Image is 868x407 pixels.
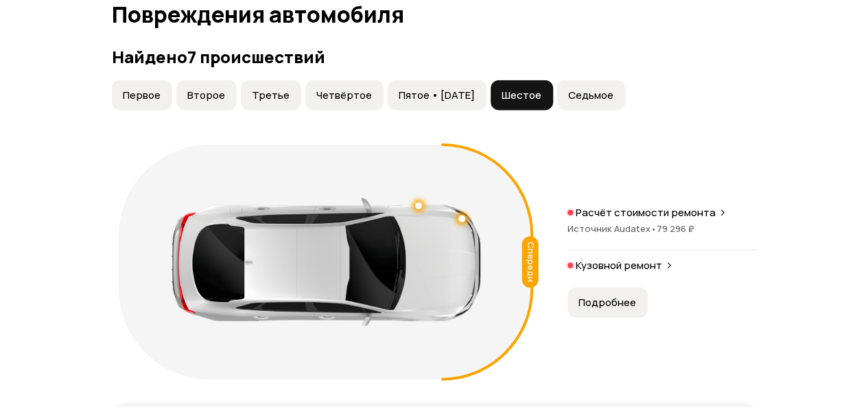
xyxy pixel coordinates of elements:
h1: Повреждения автомобиля [112,2,757,27]
p: Расчёт стоимости ремонта [576,206,716,220]
button: Седьмое [557,80,625,111]
button: Четвёртое [305,80,384,111]
button: Подробнее [567,288,648,318]
button: Шестое [491,80,553,111]
span: Пятое • [DATE] [399,89,475,102]
span: Второе [187,89,225,102]
span: Первое [123,89,161,102]
div: Спереди [521,236,538,288]
span: Седьмое [568,89,613,102]
p: Кузовной ремонт [576,259,662,272]
button: Пятое • [DATE] [388,80,486,111]
span: Третье [252,89,290,102]
span: Источник Audatex [567,222,657,235]
span: 79 296 ₽ [657,222,694,235]
button: Первое [112,80,172,111]
span: Шестое [502,89,541,102]
span: Четвёртое [316,89,372,102]
button: Третье [241,80,301,111]
span: • [650,222,657,235]
button: Второе [176,80,237,111]
span: Подробнее [578,296,636,310]
h3: Найдено 7 происшествий [112,47,757,67]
